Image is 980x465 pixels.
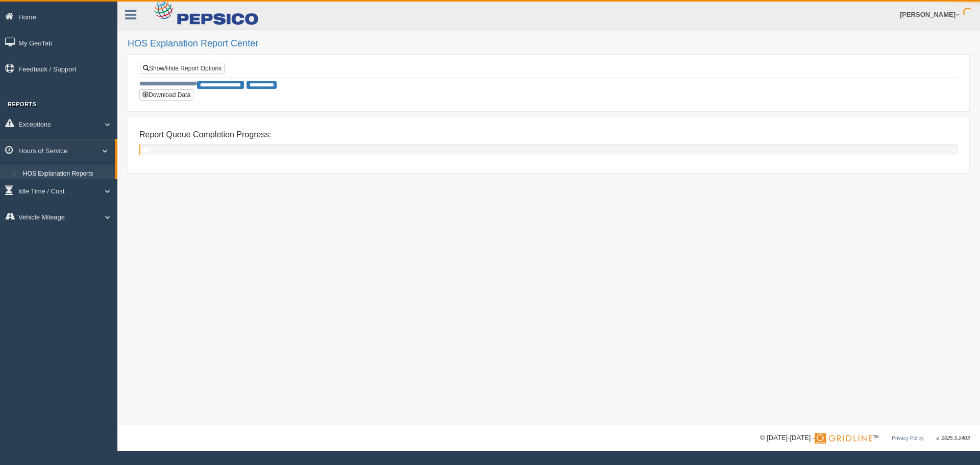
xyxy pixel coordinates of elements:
span: v. 2025.5.2403 [937,435,970,441]
img: Gridline [815,433,872,444]
h2: HOS Explanation Report Center [128,39,970,49]
div: © [DATE]-[DATE] - ™ [760,433,970,444]
a: Privacy Policy [892,435,923,441]
h4: Report Queue Completion Progress: [139,130,958,139]
a: HOS Explanation Reports [18,165,115,183]
a: Show/Hide Report Options [140,63,225,74]
button: Download Data [139,89,193,101]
